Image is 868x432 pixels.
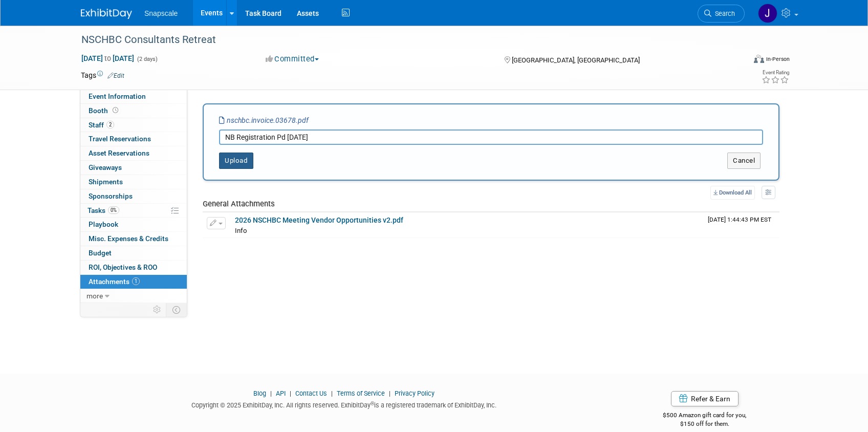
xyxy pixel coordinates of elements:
span: Giveaways [89,163,122,171]
a: Misc. Expenses & Credits [80,232,187,246]
span: Misc. Expenses & Credits [89,234,168,243]
span: Playbook [89,220,118,228]
a: Sponsorships [80,189,187,203]
a: Tasks0% [80,204,187,218]
a: 2026 NSCHBC Meeting Vendor Opportunities v2.pdf [235,216,403,224]
span: Snapscale [144,9,178,17]
button: Committed [262,54,323,64]
a: Giveaways [80,161,187,175]
span: | [268,390,274,397]
span: [DATE] [DATE] [81,54,135,63]
span: to [103,54,113,62]
span: (2 days) [136,56,158,62]
span: | [287,390,294,397]
a: Shipments [80,175,187,189]
a: Edit [107,72,124,79]
sup: ® [371,401,374,406]
span: more [86,292,103,300]
span: 0% [108,206,119,214]
i: nschbc.invoice.03678.pdf [219,116,309,124]
span: 2 [106,121,114,128]
div: $150 off for them. [622,420,788,428]
span: Asset Reservations [89,149,149,157]
span: General Attachments [203,199,275,208]
span: Tasks [88,206,119,214]
a: Budget [80,246,187,260]
a: Booth [80,104,187,118]
a: API [276,390,286,397]
div: Event Format [684,53,790,69]
a: Travel Reservations [80,132,187,146]
a: Blog [253,390,266,397]
a: Terms of Service [337,390,385,397]
span: Event Information [89,92,146,100]
button: Upload [219,153,253,169]
a: Staff2 [80,118,187,132]
td: Upload Timestamp [704,212,779,238]
span: ROI, Objectives & ROO [89,263,157,271]
a: Contact Us [295,390,327,397]
div: In-Person [766,55,790,63]
span: | [386,390,393,397]
img: ExhibitDay [81,9,132,19]
a: Download All [710,186,755,200]
span: Shipments [89,178,123,186]
span: Search [711,10,735,17]
div: NSCHBC Consultants Retreat [78,31,729,49]
span: Booth not reserved yet [111,106,120,114]
span: | [329,390,335,397]
span: Booth [89,106,120,115]
td: Toggle Event Tabs [166,303,187,316]
a: Search [698,5,745,23]
div: Copyright © 2025 ExhibitDay, Inc. All rights reserved. ExhibitDay is a registered trademark of Ex... [81,398,607,410]
a: Privacy Policy [395,390,435,397]
span: Attachments [89,277,140,286]
div: $500 Amazon gift card for you, [622,404,788,428]
span: 1 [132,277,140,285]
a: Asset Reservations [80,146,187,160]
span: Upload Timestamp [708,216,771,223]
span: [GEOGRAPHIC_DATA], [GEOGRAPHIC_DATA] [512,56,640,64]
img: Jennifer Benedict [758,4,777,23]
img: Format-Inperson.png [754,55,764,63]
span: Staff [89,121,114,129]
span: Travel Reservations [89,135,151,143]
a: Event Information [80,90,187,103]
td: Tags [81,70,124,80]
span: Budget [89,249,112,257]
a: more [80,289,187,303]
button: Cancel [727,153,761,169]
a: Refer & Earn [671,391,739,406]
input: Enter description [219,129,763,145]
div: Event Rating [762,70,789,75]
td: Personalize Event Tab Strip [148,303,166,316]
span: Sponsorships [89,192,133,200]
a: ROI, Objectives & ROO [80,261,187,274]
a: Attachments1 [80,275,187,289]
span: Info [235,227,247,234]
a: Playbook [80,218,187,231]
